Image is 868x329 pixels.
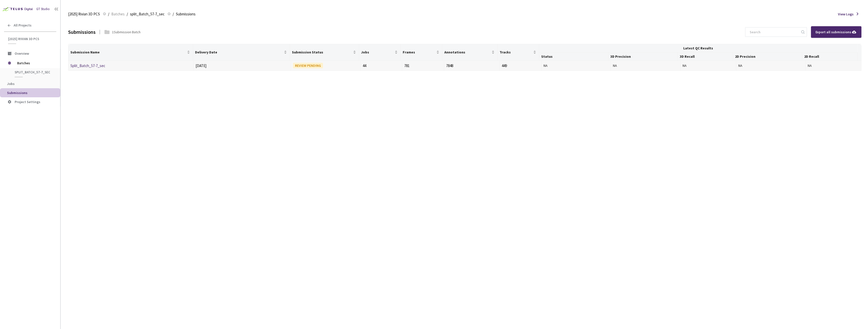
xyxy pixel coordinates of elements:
[112,29,141,35] div: 1 Submission Batch
[110,11,126,17] a: Batches
[613,63,678,68] div: NA
[816,29,857,35] div: Export all submissions
[502,63,539,69] div: 449
[293,63,323,68] div: REVIEW PENDING
[678,52,733,61] th: 3D Recall
[17,58,52,68] span: Batches
[359,44,401,61] th: Jobs
[14,23,32,27] span: All Projects
[363,63,400,69] div: 44
[444,50,491,54] span: Annotations
[196,63,289,69] div: [DATE]
[292,50,352,54] span: Submission Status
[7,91,28,95] span: Submissions
[8,37,53,41] span: [2025] Rivian 3D PCS
[173,11,174,17] li: /
[838,11,854,17] span: View Logs
[70,50,186,54] span: Submission Name
[36,7,50,12] div: GT Studio
[130,11,165,17] span: split_Batch_57-7_sec
[68,28,96,36] div: Submissions
[111,11,125,17] span: Batches
[193,44,290,61] th: Delivery Date
[738,63,804,68] div: NA
[108,11,109,17] li: /
[544,63,609,68] div: NA
[500,50,532,54] span: Tracks
[68,44,193,61] th: Submission Name
[290,44,359,61] th: Submission Status
[733,52,802,61] th: 2D Precision
[68,11,100,17] span: [2025] Rivian 3D PCS
[15,51,29,56] span: Overview
[498,44,539,61] th: Tracks
[608,52,677,61] th: 3D Precision
[442,44,498,61] th: Annotations
[539,44,858,52] th: Latest QC Results
[361,50,394,54] span: Jobs
[802,52,858,61] th: 2D Recall
[747,27,800,37] input: Search
[404,63,442,69] div: 781
[539,52,608,61] th: Status
[127,11,128,17] li: /
[446,63,498,69] div: 7848
[176,11,196,17] span: Submissions
[70,63,105,68] a: Split_Batch_57-7_sec
[15,100,40,104] span: Project Settings
[7,81,15,86] span: Jobs
[15,70,52,74] span: split_Batch_57-7_sec
[403,50,435,54] span: Frames
[401,44,442,61] th: Frames
[195,50,283,54] span: Delivery Date
[683,63,734,68] div: NA
[808,63,859,68] div: NA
